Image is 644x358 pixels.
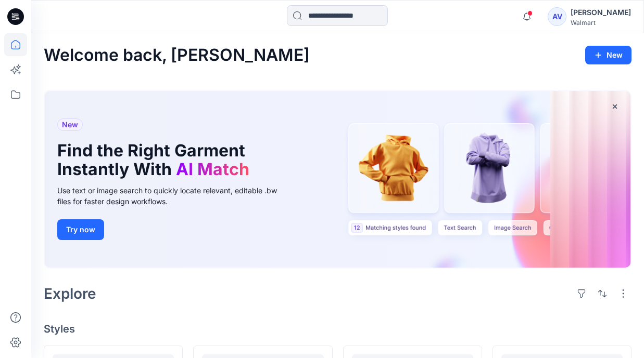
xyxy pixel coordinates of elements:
[44,323,632,335] h4: Styles
[44,285,96,302] h2: Explore
[57,219,104,240] button: Try now
[62,118,78,131] span: New
[57,141,276,179] h1: Find the Right Garment Instantly With
[571,19,631,26] div: Walmart
[44,46,310,65] h2: Welcome back, [PERSON_NAME]
[57,185,292,207] div: Use text or image search to quickly locate relevant, editable .bw files for faster design workflows.
[176,159,249,179] span: AI Match
[548,7,566,26] div: AV
[571,6,631,19] div: [PERSON_NAME]
[585,46,632,64] button: New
